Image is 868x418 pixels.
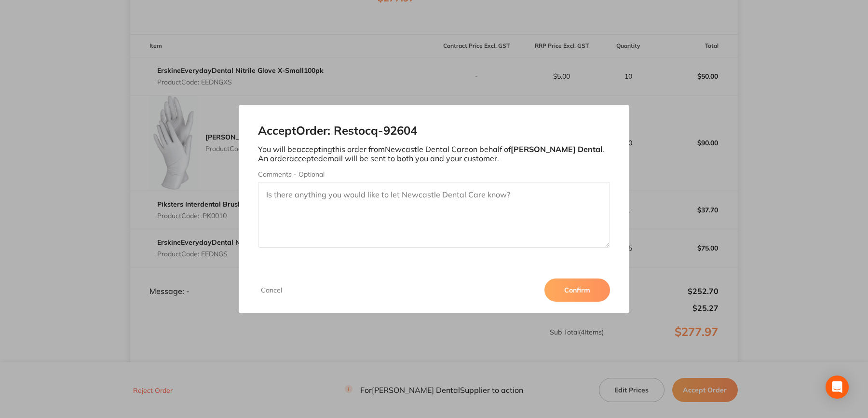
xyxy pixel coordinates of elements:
[258,145,610,163] p: You will be accepting this order from Newcastle Dental Care on behalf of . An order accepted emai...
[544,279,610,302] button: Confirm
[511,144,602,154] b: [PERSON_NAME] Dental
[258,170,610,178] label: Comments - Optional
[258,286,285,294] button: Cancel
[826,376,849,399] div: Open Intercom Messenger
[258,124,610,138] h2: Accept Order: Restocq- 92604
